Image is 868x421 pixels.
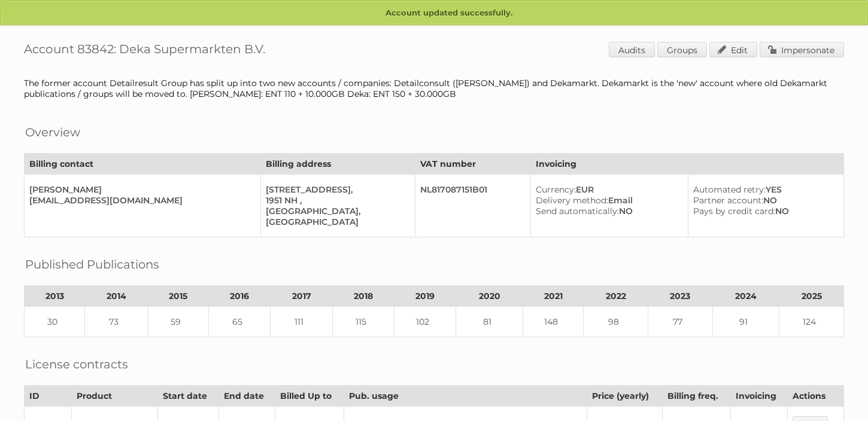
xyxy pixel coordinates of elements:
th: Price (yearly) [587,386,662,407]
span: Delivery method: [536,195,608,206]
th: Invoicing [730,386,787,407]
h2: Overview [25,123,80,141]
span: Currency: [536,184,576,195]
div: Email [536,195,678,206]
th: 2022 [584,286,648,307]
th: End date [218,386,275,407]
div: [STREET_ADDRESS], [266,184,405,195]
th: ID [25,386,72,407]
div: [PERSON_NAME] [29,184,251,195]
div: [GEOGRAPHIC_DATA], [266,206,405,216]
td: 124 [779,307,844,337]
a: Edit [709,42,757,57]
th: 2020 [456,286,523,307]
div: [GEOGRAPHIC_DATA] [266,216,405,227]
h2: Published Publications [25,255,159,273]
td: 111 [271,307,332,337]
th: 2019 [394,286,456,307]
th: Billed Up to [275,386,344,407]
th: 2015 [148,286,208,307]
span: Automated retry: [693,184,766,195]
th: 2018 [332,286,394,307]
th: Product [72,386,157,407]
td: 115 [332,307,394,337]
div: EUR [536,184,678,195]
th: 2021 [523,286,584,307]
th: 2017 [271,286,332,307]
th: Billing address [261,154,415,175]
td: 81 [456,307,523,337]
div: 1951 NH , [266,195,405,206]
div: YES [693,184,834,195]
th: 2013 [25,286,85,307]
h2: License contracts [25,355,128,373]
a: Groups [657,42,707,57]
th: Pub. usage [344,386,587,407]
h1: Account 83842: Deka Supermarkten B.V. [24,42,844,60]
th: VAT number [415,154,530,175]
th: Billing contact [25,154,261,175]
th: 2016 [208,286,270,307]
th: Invoicing [530,154,843,175]
td: 73 [85,307,148,337]
div: NO [693,195,834,206]
span: Send automatically: [536,206,619,216]
a: Impersonate [760,42,844,57]
th: 2014 [85,286,148,307]
td: 148 [523,307,584,337]
th: Billing freq. [662,386,730,407]
td: 65 [208,307,270,337]
th: Start date [157,386,218,407]
td: NL817087151B01 [415,175,530,237]
th: 2023 [648,286,713,307]
td: 59 [148,307,208,337]
td: 102 [394,307,456,337]
th: Actions [787,386,843,407]
th: 2025 [779,286,844,307]
div: [EMAIL_ADDRESS][DOMAIN_NAME] [29,195,251,206]
div: The former account Detailresult Group has split up into two new accounts / companies: Detailconsu... [24,78,844,99]
span: Pays by credit card: [693,206,775,216]
td: 77 [648,307,713,337]
td: 91 [712,307,779,337]
div: NO [536,206,678,216]
td: 98 [584,307,648,337]
td: 30 [25,307,85,337]
a: Audits [609,42,655,57]
th: 2024 [712,286,779,307]
p: Account updated successfully. [1,1,867,26]
div: NO [693,206,834,216]
span: Partner account: [693,195,763,206]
